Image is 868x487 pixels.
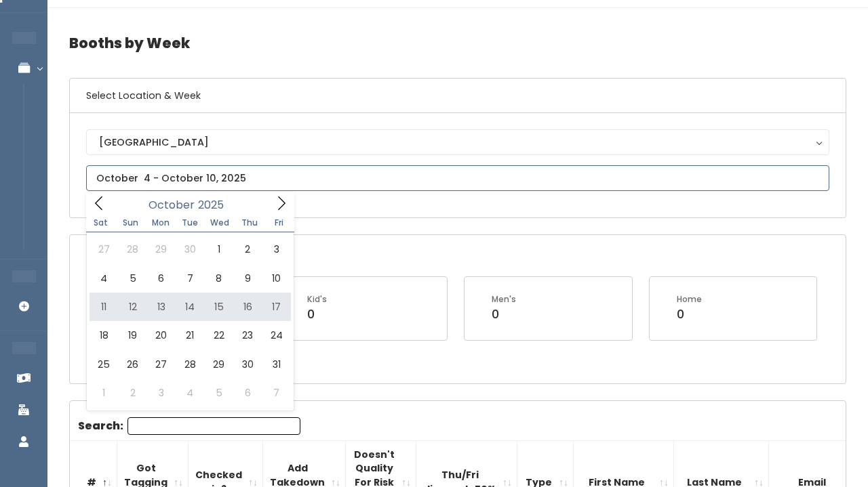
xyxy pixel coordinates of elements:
span: October 7, 2025 [176,264,204,293]
span: September 27, 2025 [90,235,118,263]
div: Home [677,293,702,305]
span: October 13, 2025 [147,293,176,321]
div: Men's [492,293,516,305]
span: October [149,200,195,211]
span: November 2, 2025 [118,379,146,407]
h4: Booths by Week [69,24,846,62]
span: October 20, 2025 [147,321,176,350]
span: October 29, 2025 [205,350,233,379]
h6: Select Location & Week [70,79,846,113]
span: Mon [146,219,176,227]
span: Sat [86,219,116,227]
span: October 10, 2025 [262,264,290,293]
span: October 12, 2025 [118,293,146,321]
input: Search: [127,417,300,435]
span: October 22, 2025 [205,321,233,350]
span: November 3, 2025 [147,379,176,407]
span: Tue [175,219,205,227]
span: October 18, 2025 [90,321,118,350]
span: September 29, 2025 [147,235,176,263]
span: November 7, 2025 [262,379,290,407]
span: October 2, 2025 [233,235,262,263]
span: October 25, 2025 [90,350,118,379]
div: [GEOGRAPHIC_DATA] [99,135,816,150]
span: October 9, 2025 [233,264,262,293]
label: Search: [78,417,300,435]
input: Year [195,196,235,213]
span: October 5, 2025 [118,264,146,293]
span: October 31, 2025 [262,350,290,379]
span: Wed [205,219,235,227]
div: Kid's [307,293,327,305]
span: September 28, 2025 [118,235,146,263]
span: November 4, 2025 [176,379,204,407]
span: October 19, 2025 [118,321,146,350]
span: Thu [235,219,264,227]
span: October 17, 2025 [262,293,290,321]
input: October 4 - October 10, 2025 [86,165,829,191]
span: November 6, 2025 [233,379,262,407]
span: October 23, 2025 [233,321,262,350]
span: October 14, 2025 [176,293,204,321]
span: October 27, 2025 [147,350,176,379]
span: September 30, 2025 [176,235,204,263]
span: October 28, 2025 [176,350,204,379]
span: November 5, 2025 [205,379,233,407]
span: October 4, 2025 [90,264,118,293]
button: [GEOGRAPHIC_DATA] [86,129,829,155]
span: October 1, 2025 [205,235,233,263]
div: 0 [307,305,327,323]
span: October 8, 2025 [205,264,233,293]
div: 0 [677,305,702,323]
span: October 16, 2025 [233,293,262,321]
span: Fri [264,219,294,227]
div: 0 [492,305,516,323]
span: Sun [116,219,146,227]
span: November 1, 2025 [90,379,118,407]
span: October 11, 2025 [90,293,118,321]
span: October 24, 2025 [262,321,290,350]
span: October 21, 2025 [176,321,204,350]
span: October 3, 2025 [262,235,290,263]
span: October 26, 2025 [118,350,146,379]
span: October 6, 2025 [147,264,176,293]
span: October 15, 2025 [205,293,233,321]
span: October 30, 2025 [233,350,262,379]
